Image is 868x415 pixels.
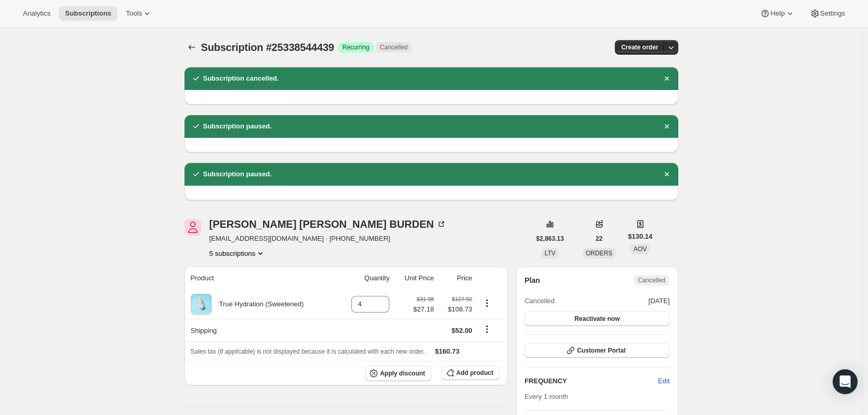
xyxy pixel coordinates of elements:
span: $108.73 [440,304,472,315]
span: Cancelled [524,296,555,306]
div: True Hydration (Sweetened) [212,299,304,309]
h2: Plan [524,275,540,286]
th: Product [185,267,338,290]
button: 22 [589,231,609,246]
span: Edit [658,376,669,386]
span: Create order [621,43,658,51]
button: Create order [615,40,664,55]
span: AOV [634,245,647,253]
span: $2,863.13 [536,235,564,243]
small: $127.92 [452,296,472,302]
button: Shipping actions [479,323,495,335]
span: $27.18 [413,304,434,315]
span: Sales tax (if applicable) is not displayed because it is calculated with each new order. [191,348,425,355]
span: Subscriptions [65,9,111,18]
button: Help [754,6,801,21]
h2: Subscription cancelled. [203,73,279,84]
span: [DATE] [649,296,670,306]
span: $160.73 [435,347,459,355]
span: 22 [596,235,602,243]
button: $2,863.13 [530,231,570,246]
span: $130.14 [628,231,652,242]
button: Subscriptions [185,40,199,55]
button: Product actions [209,248,266,258]
div: [PERSON_NAME] [PERSON_NAME] BURDEN [209,219,446,229]
span: Apply discount [380,369,425,378]
th: Price [437,267,476,290]
span: Analytics [23,9,50,18]
span: Customer Portal [577,346,625,355]
span: ORDERS [586,250,612,257]
span: Cancelled [638,276,665,284]
div: Open Intercom Messenger [833,369,858,394]
button: Apply discount [365,366,431,381]
button: Dismiss notification [660,71,674,86]
button: Add product [442,366,499,380]
span: [EMAIL_ADDRESS][DOMAIN_NAME] · [PHONE_NUMBER] [209,234,446,244]
button: Tools [120,6,159,21]
img: product img [191,294,212,315]
h2: Subscription paused. [203,169,272,179]
span: Subscription #25338544439 [201,42,334,53]
th: Shipping [185,319,338,342]
span: Every 1 month [524,393,568,400]
button: Dismiss notification [660,167,674,181]
th: Quantity [337,267,392,290]
button: Dismiss notification [660,119,674,134]
button: Analytics [17,6,57,21]
span: Jessica GARBUTT BURDEN [185,219,201,236]
h2: Subscription paused. [203,121,272,132]
small: $31.98 [417,296,434,302]
span: $52.00 [452,327,472,334]
button: Settings [804,6,851,21]
button: Customer Portal [524,343,669,358]
button: Edit [652,373,676,390]
button: Reactivate now [524,312,669,326]
span: Tools [126,9,142,18]
span: LTV [545,250,556,257]
span: Recurring [343,43,370,51]
span: Cancelled [380,43,407,51]
span: Settings [820,9,845,18]
button: Product actions [479,297,495,309]
span: Add product [456,369,493,377]
span: Help [770,9,784,18]
span: Reactivate now [574,315,620,323]
button: Subscriptions [59,6,117,21]
h2: FREQUENCY [524,376,658,386]
th: Unit Price [392,267,437,290]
